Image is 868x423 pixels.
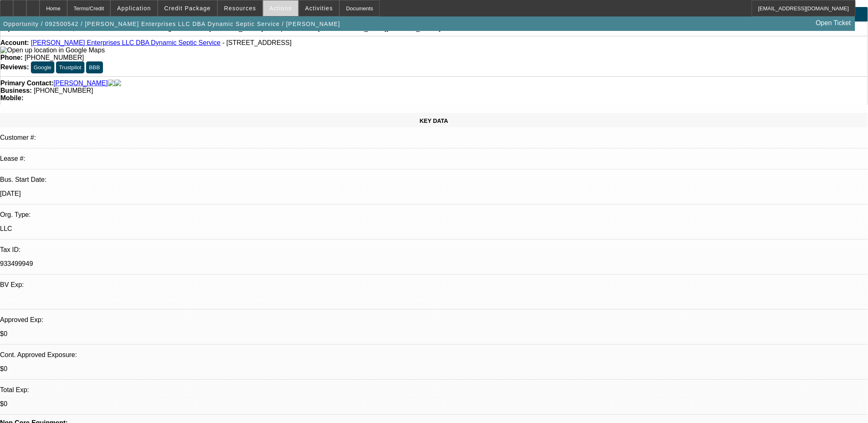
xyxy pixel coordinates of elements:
[86,61,103,73] button: BBB
[164,5,211,12] span: Credit Package
[0,39,29,46] strong: Account:
[0,63,29,70] strong: Reviews:
[224,5,256,12] span: Resources
[3,21,340,27] span: Opportunity / 092500542 / [PERSON_NAME] Enterprises LLC DBA Dynamic Septic Service / [PERSON_NAME]
[54,80,108,87] a: [PERSON_NAME]
[0,47,105,54] img: Open up location in Google Maps
[31,61,54,73] button: Google
[111,0,157,16] button: Application
[115,80,121,87] img: linkedin-icon.png
[25,54,84,61] span: [PHONE_NUMBER]
[813,16,854,30] a: Open Ticket
[0,54,23,61] strong: Phone:
[158,0,217,16] button: Credit Package
[56,61,84,73] button: Trustpilot
[218,0,262,16] button: Resources
[305,5,333,12] span: Activities
[34,87,93,94] span: [PHONE_NUMBER]
[117,5,151,12] span: Application
[31,39,221,46] a: [PERSON_NAME] Enterprises LLC DBA Dynamic Septic Service
[299,0,339,16] button: Activities
[0,94,23,101] strong: Mobile:
[269,5,292,12] span: Actions
[108,80,115,87] img: facebook-icon.png
[0,87,32,94] strong: Business:
[420,117,448,124] span: KEY DATA
[222,39,292,46] span: - [STREET_ADDRESS]
[0,47,105,54] a: View Google Maps
[0,80,54,87] strong: Primary Contact:
[263,0,298,16] button: Actions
